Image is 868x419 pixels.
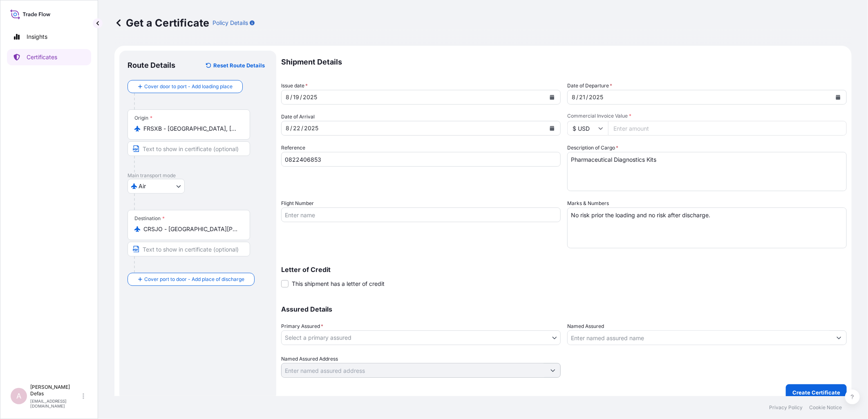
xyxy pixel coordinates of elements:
button: Show suggestions [546,363,560,378]
div: day, [578,92,586,102]
div: year, [302,92,318,102]
button: Select a primary assured [281,330,561,345]
a: Certificates [7,49,91,65]
label: Marks & Numbers [567,199,609,207]
p: Shipment Details [281,51,847,74]
button: Cover door to port - Add loading place [128,80,243,93]
input: Named Assured Address [282,363,546,378]
input: Destination [143,225,240,233]
p: Policy Details [213,19,248,27]
button: Calendar [546,91,559,104]
div: Origin [134,115,152,121]
button: Calendar [832,91,845,104]
label: Named Assured Address [281,355,338,363]
div: month, [571,92,576,102]
div: / [576,92,578,102]
a: Insights [7,29,91,45]
a: Cookie Notice [809,404,842,411]
input: Text to appear on certificate [128,242,250,256]
div: year, [303,123,319,133]
span: Issue date [281,82,308,90]
label: Named Assured [567,322,604,330]
div: / [290,92,292,102]
p: Create Certificate [792,388,840,397]
span: Air [139,182,146,190]
label: Flight Number [281,199,314,207]
div: / [300,92,302,102]
span: Primary Assured [281,322,323,330]
p: Reset Route Details [213,61,265,69]
label: Reference [281,144,305,152]
button: Show suggestions [832,330,846,345]
p: Assured Details [281,306,847,312]
span: Select a primary assured [285,334,351,342]
span: Cover port to door - Add place of discharge [144,275,244,283]
p: Route Details [128,60,175,70]
p: [PERSON_NAME] Defas [30,384,81,397]
p: Letter of Credit [281,266,847,273]
div: / [301,123,303,133]
span: A [16,392,21,400]
div: Destination [134,215,165,222]
p: Main transport mode [128,172,268,179]
div: / [290,123,292,133]
p: Insights [27,33,47,41]
input: Origin [143,125,240,133]
div: month, [285,123,290,133]
button: Reset Route Details [202,59,268,72]
a: Privacy Policy [769,404,803,411]
span: Commercial Invoice Value [567,113,847,119]
input: Enter booking reference [281,152,561,167]
span: This shipment has a letter of credit [292,280,385,288]
div: year, [588,92,604,102]
span: Cover door to port - Add loading place [144,82,233,91]
div: day, [292,92,300,102]
p: Get a Certificate [114,16,209,29]
input: Enter amount [608,121,847,136]
div: / [586,92,588,102]
input: Enter name [281,207,561,222]
span: Date of Departure [567,82,612,90]
button: Calendar [546,122,559,135]
button: Cover port to door - Add place of discharge [128,273,255,286]
input: Text to appear on certificate [128,141,250,156]
span: Date of Arrival [281,113,315,121]
p: Certificates [27,53,57,61]
div: day, [292,123,301,133]
div: month, [285,92,290,102]
button: Select transport [128,179,185,194]
p: [EMAIL_ADDRESS][DOMAIN_NAME] [30,399,81,408]
button: Create Certificate [786,384,847,401]
label: Description of Cargo [567,144,618,152]
input: Assured Name [568,330,832,345]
